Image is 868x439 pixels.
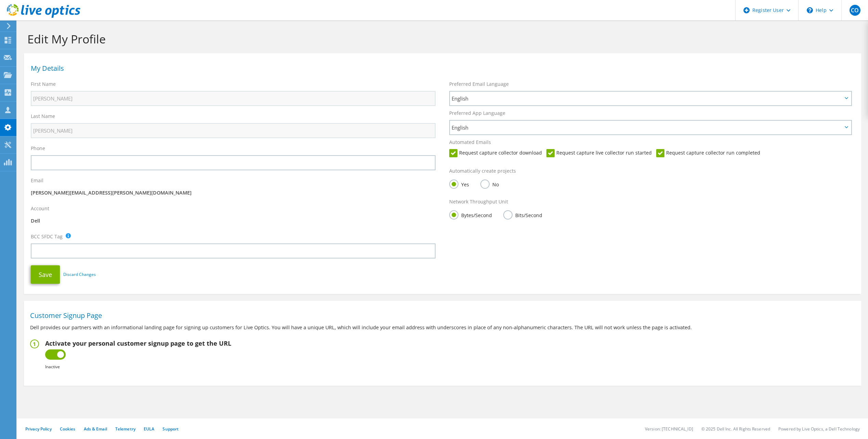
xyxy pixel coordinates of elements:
label: Bytes/Second [449,210,492,219]
a: Telemetry [115,426,135,432]
li: Version: [TECHNICAL_ID] [645,426,693,432]
span: English [452,94,842,103]
label: Yes [449,179,469,188]
h1: Edit My Profile [27,32,854,46]
label: Request capture collector run completed [656,149,760,157]
a: Privacy Policy [25,426,52,432]
a: Ads & Email [84,426,107,432]
span: CO [850,5,860,16]
label: Automated Emails [449,139,491,146]
label: Bits/Second [503,210,542,219]
a: Cookies [60,426,76,432]
label: Email [31,177,43,184]
h1: Customer Signup Page [30,312,852,319]
label: Network Throughput Unit [449,198,508,205]
label: Account [31,205,49,212]
p: Dell provides our partners with an informational landing page for signing up customers for Live O... [30,324,855,331]
label: Preferred Email Language [449,81,509,88]
a: Support [163,426,179,432]
label: First Name [31,81,56,88]
label: Automatically create projects [449,168,516,174]
label: Request capture collector download [449,149,542,157]
b: Inactive [45,364,60,370]
h1: My Details [31,65,851,72]
label: Phone [31,145,45,152]
button: Save [31,265,60,284]
label: Last Name [31,113,55,120]
h2: Activate your personal customer signup page to get the URL [45,340,231,347]
a: EULA [144,426,154,432]
svg: \n [807,7,813,13]
li: Powered by Live Optics, a Dell Technology [778,426,860,432]
label: Request capture live collector run started [546,149,652,157]
span: English [452,123,842,132]
li: © 2025 Dell Inc. All Rights Reserved [701,426,770,432]
p: [PERSON_NAME][EMAIL_ADDRESS][PERSON_NAME][DOMAIN_NAME] [31,189,436,197]
p: Dell [31,217,436,225]
a: Discard Changes [63,271,96,278]
label: BCC SFDC Tag [31,233,63,240]
label: Preferred App Language [449,110,505,117]
label: No [480,179,499,188]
